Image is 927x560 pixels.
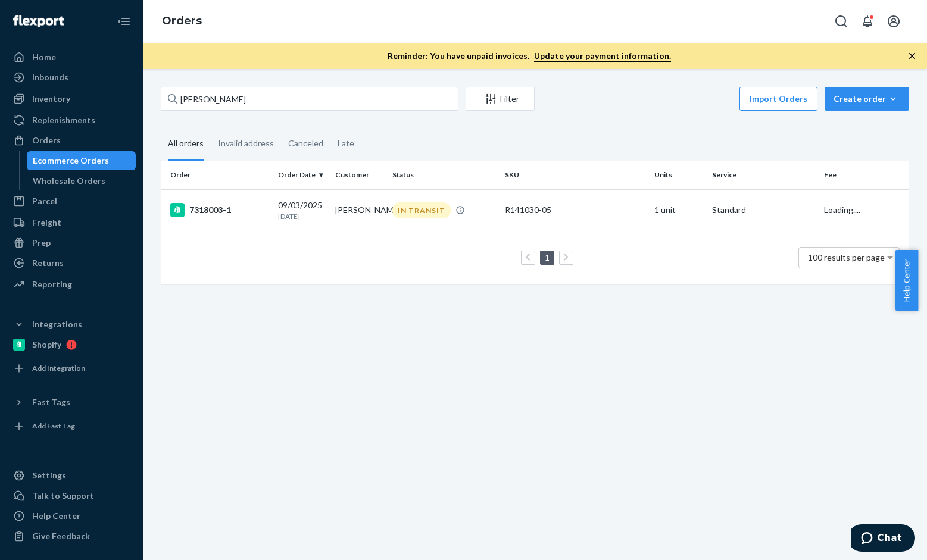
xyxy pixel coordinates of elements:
[7,359,136,378] a: Add Integration
[7,393,136,412] button: Fast Tags
[7,275,136,294] a: Reporting
[7,417,136,436] a: Add Fast Tag
[161,161,273,189] th: Order
[170,203,269,217] div: 7318003-1
[500,161,650,189] th: SKU
[27,151,136,170] a: Ecommerce Orders
[388,50,671,62] p: Reminder: You have unpaid invoices.
[32,217,61,229] div: Freight
[7,315,136,334] button: Integrations
[278,211,326,221] p: [DATE]
[7,486,136,505] button: Talk to Support
[7,213,136,232] a: Freight
[819,189,909,231] td: Loading....
[851,524,915,554] iframe: Opens a widget where you can chat to one of our agents
[161,87,458,111] input: Search orders
[330,189,388,231] td: [PERSON_NAME]
[32,237,51,249] div: Prep
[32,490,94,502] div: Talk to Support
[7,68,136,87] a: Inbounds
[7,89,136,108] a: Inventory
[542,252,552,262] a: Page 1 is your current page
[534,51,671,62] a: Update your payment information.
[712,204,815,216] p: Standard
[32,363,85,373] div: Add Integration
[32,339,61,351] div: Shopify
[32,114,95,126] div: Replenishments
[7,466,136,485] a: Settings
[152,4,211,39] ol: breadcrumbs
[392,202,451,218] div: IN TRANSIT
[32,257,64,269] div: Returns
[33,155,109,167] div: Ecommerce Orders
[7,254,136,273] a: Returns
[278,199,326,221] div: 09/03/2025
[388,161,500,189] th: Status
[338,128,354,159] div: Late
[288,128,323,159] div: Canceled
[882,10,906,33] button: Open account menu
[112,10,136,33] button: Close Navigation
[834,93,900,105] div: Create order
[32,318,82,330] div: Integrations
[32,510,80,522] div: Help Center
[32,71,68,83] div: Inbounds
[895,250,918,311] button: Help Center
[13,15,64,27] img: Flexport logo
[466,87,535,111] button: Filter
[273,161,330,189] th: Order Date
[7,506,136,525] a: Help Center
[739,87,817,111] button: Import Orders
[32,396,70,408] div: Fast Tags
[335,170,383,180] div: Customer
[7,48,136,67] a: Home
[32,51,56,63] div: Home
[168,128,204,161] div: All orders
[32,279,72,290] div: Reporting
[707,161,820,189] th: Service
[650,189,707,231] td: 1 unit
[7,335,136,354] a: Shopify
[32,93,70,105] div: Inventory
[218,128,274,159] div: Invalid address
[856,10,879,33] button: Open notifications
[650,161,707,189] th: Units
[466,93,534,105] div: Filter
[825,87,909,111] button: Create order
[32,195,57,207] div: Parcel
[819,161,909,189] th: Fee
[32,530,90,542] div: Give Feedback
[7,192,136,211] a: Parcel
[27,171,136,190] a: Wholesale Orders
[7,131,136,150] a: Orders
[32,421,75,431] div: Add Fast Tag
[808,252,885,262] span: 100 results per page
[505,204,645,216] div: R141030-05
[33,175,105,187] div: Wholesale Orders
[829,10,853,33] button: Open Search Box
[32,134,61,146] div: Orders
[32,470,66,481] div: Settings
[162,14,202,27] a: Orders
[7,111,136,130] a: Replenishments
[7,527,136,546] button: Give Feedback
[7,233,136,252] a: Prep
